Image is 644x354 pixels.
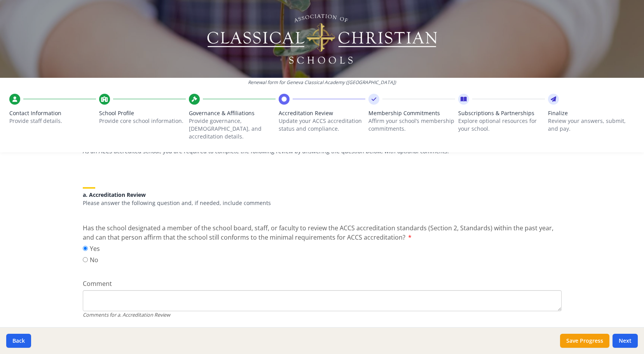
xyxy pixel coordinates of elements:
button: Next [613,334,638,348]
div: Comments for a. Accreditation Review [83,311,562,319]
p: Please answer the following question and, if needed, include comments [83,199,562,207]
p: Provide staff details. [9,117,96,125]
span: Membership Commitments [368,109,455,117]
p: Provide governance, [DEMOGRAPHIC_DATA], and accreditation details. [189,117,276,140]
span: Accreditation Review [279,109,365,117]
p: Explore optional resources for your school. [458,117,545,133]
p: Review your answers, submit, and pay. [548,117,635,133]
span: Governance & Affiliations [189,109,276,117]
p: Provide core school information. [99,117,186,125]
input: Yes [83,246,88,251]
h5: a. Accreditation Review [83,192,562,198]
span: Comment [83,279,112,288]
p: Affirm your school’s membership commitments. [368,117,455,133]
span: School Profile [99,109,186,117]
span: Contact Information [9,109,96,117]
span: Subscriptions & Partnerships [458,109,545,117]
button: Save Progress [560,334,609,348]
label: No [83,255,100,265]
p: Update your ACCS accreditation status and compliance. [279,117,365,133]
img: Logo [206,12,438,66]
button: Back [6,334,31,348]
label: Yes [83,244,100,253]
span: Finalize [548,109,635,117]
span: Has the school designated a member of the school board, staff, or faculty to review the ACCS accr... [83,224,553,242]
input: No [83,257,88,262]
